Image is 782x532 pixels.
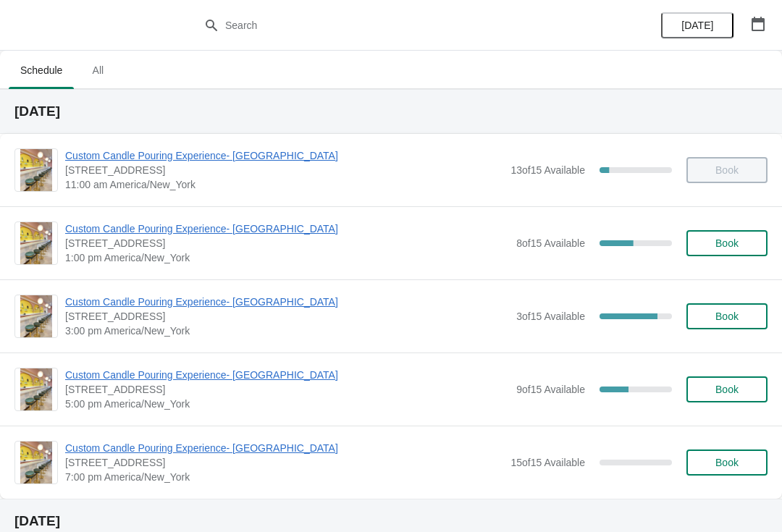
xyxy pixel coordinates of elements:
[65,163,503,177] span: [STREET_ADDRESS]
[65,455,503,470] span: [STREET_ADDRESS]
[65,177,503,192] span: 11:00 am America/New_York
[686,230,768,256] button: Book
[715,457,739,468] span: Book
[510,457,585,468] span: 15 of 15 Available
[65,236,509,250] span: [STREET_ADDRESS]
[686,449,768,476] button: Book
[65,397,509,411] span: 5:00 pm America/New_York
[715,311,739,322] span: Book
[516,237,585,249] span: 8 of 15 Available
[686,376,768,402] button: Book
[80,57,116,83] span: All
[661,12,733,38] button: [DATE]
[681,20,713,31] span: [DATE]
[65,324,509,338] span: 3:00 pm America/New_York
[65,470,503,484] span: 7:00 pm America/New_York
[65,441,503,455] span: Custom Candle Pouring Experience- [GEOGRAPHIC_DATA]
[14,104,768,119] h2: [DATE]
[20,295,52,337] img: Custom Candle Pouring Experience- Delray Beach | 415 East Atlantic Avenue, Delray Beach, FL, USA ...
[65,309,509,324] span: [STREET_ADDRESS]
[516,311,585,322] span: 3 of 15 Available
[65,382,509,397] span: [STREET_ADDRESS]
[20,149,52,191] img: Custom Candle Pouring Experience- Delray Beach | 415 East Atlantic Avenue, Delray Beach, FL, USA ...
[224,12,586,38] input: Search
[516,384,585,395] span: 9 of 15 Available
[65,250,509,265] span: 1:00 pm America/New_York
[715,237,739,249] span: Book
[9,57,74,83] span: Schedule
[510,164,585,176] span: 13 of 15 Available
[20,222,52,264] img: Custom Candle Pouring Experience- Delray Beach | 415 East Atlantic Avenue, Delray Beach, FL, USA ...
[715,384,739,395] span: Book
[65,221,509,236] span: Custom Candle Pouring Experience- [GEOGRAPHIC_DATA]
[20,442,52,484] img: Custom Candle Pouring Experience- Delray Beach | 415 East Atlantic Avenue, Delray Beach, FL, USA ...
[65,295,509,309] span: Custom Candle Pouring Experience- [GEOGRAPHIC_DATA]
[686,303,768,329] button: Book
[20,368,52,410] img: Custom Candle Pouring Experience- Delray Beach | 415 East Atlantic Avenue, Delray Beach, FL, USA ...
[14,514,768,528] h2: [DATE]
[65,148,503,163] span: Custom Candle Pouring Experience- [GEOGRAPHIC_DATA]
[65,368,509,382] span: Custom Candle Pouring Experience- [GEOGRAPHIC_DATA]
